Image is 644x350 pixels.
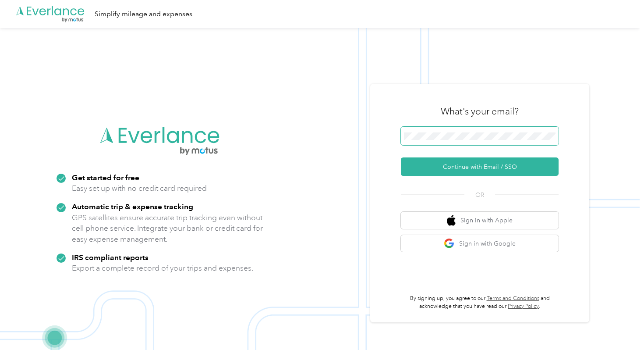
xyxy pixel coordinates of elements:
strong: Automatic trip & expense tracking [72,202,193,211]
a: Privacy Policy [508,303,539,310]
p: By signing up, you agree to our and acknowledge that you have read our . [401,295,559,310]
strong: Get started for free [72,173,139,182]
h3: What's your email? [441,105,519,118]
span: OR [464,190,495,200]
p: GPS satellites ensure accurate trip tracking even without cell phone service. Integrate your bank... [72,212,263,245]
img: google logo [444,238,455,249]
iframe: Everlance-gr Chat Button Frame [595,301,644,350]
img: apple logo [447,215,456,226]
strong: IRS compliant reports [72,253,149,262]
button: google logoSign in with Google [401,235,559,252]
button: Continue with Email / SSO [401,157,559,176]
a: Terms and Conditions [487,295,539,302]
div: Simplify mileage and expenses [95,9,192,20]
p: Export a complete record of your trips and expenses. [72,263,253,274]
p: Easy set up with no credit card required [72,183,207,194]
button: apple logoSign in with Apple [401,212,559,229]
